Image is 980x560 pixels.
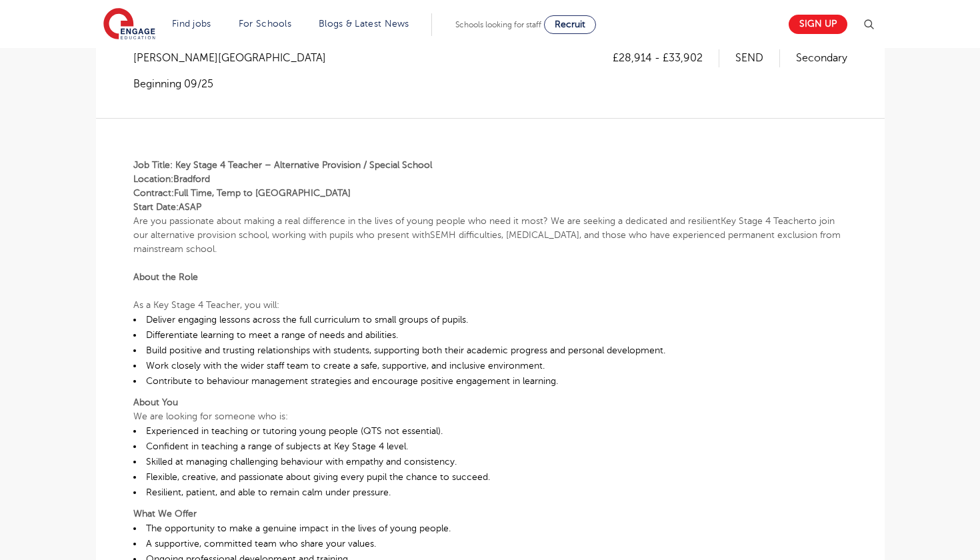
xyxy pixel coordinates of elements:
[796,49,847,67] p: Secondary
[133,272,198,282] strong: About the Role
[172,19,211,29] a: Find jobs
[544,15,596,34] a: Recruit
[789,15,847,34] a: Sign up
[133,469,847,485] li: Flexible, creative, and passionate about giving every pupil the chance to succeed.
[735,49,780,67] p: SEND
[133,454,847,469] li: Skilled at managing challenging behaviour with empathy and consistency.
[319,19,409,29] a: Blogs & Latest News
[133,397,178,407] strong: About You
[555,19,585,29] span: Recruit
[103,8,155,41] img: Engage Education
[455,20,541,29] span: Schools looking for staff
[613,49,719,67] p: £28,914 - £33,902
[133,327,847,343] li: Differentiate learning to meet a range of needs and abilities.
[173,174,210,184] strong: Bradford
[133,202,179,212] strong: Start Date:
[133,509,197,519] strong: What We Offer
[133,536,847,551] li: A supportive, committed team who share your values.
[133,521,847,536] li: The opportunity to make a genuine impact in the lives of young people.
[179,202,201,212] strong: ASAP
[239,19,291,29] a: For Schools
[133,230,841,254] b: SEMH difficulties, [MEDICAL_DATA], and those who have experienced permanent exclusion from mainst...
[133,174,173,184] strong: Location:
[721,216,807,226] b: Key Stage 4 Teacher
[133,77,339,91] p: Beginning 09/25
[133,485,847,500] li: Resilient, patient, and able to remain calm under pressure.
[133,214,847,256] p: Are you passionate about making a real difference in the lives of young people who need it most? ...
[133,160,432,170] strong: Job Title: Key Stage 4 Teacher – Alternative Provision / Special School
[133,409,847,423] p: We are looking for someone who is:
[133,439,847,454] li: Confident in teaching a range of subjects at Key Stage 4 level.
[174,188,351,198] strong: Full Time, Temp to [GEOGRAPHIC_DATA]
[133,358,847,373] li: Work closely with the wider staff team to create a safe, supportive, and inclusive environment.
[133,312,847,327] li: Deliver engaging lessons across the full curriculum to small groups of pupils.
[133,188,174,198] strong: Contract:
[133,49,339,67] span: [PERSON_NAME][GEOGRAPHIC_DATA]
[133,423,847,439] li: Experienced in teaching or tutoring young people (QTS not essential).
[133,343,847,358] li: Build positive and trusting relationships with students, supporting both their academic progress ...
[133,373,847,389] li: Contribute to behaviour management strategies and encourage positive engagement in learning.
[133,298,847,312] p: As a Key Stage 4 Teacher, you will:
